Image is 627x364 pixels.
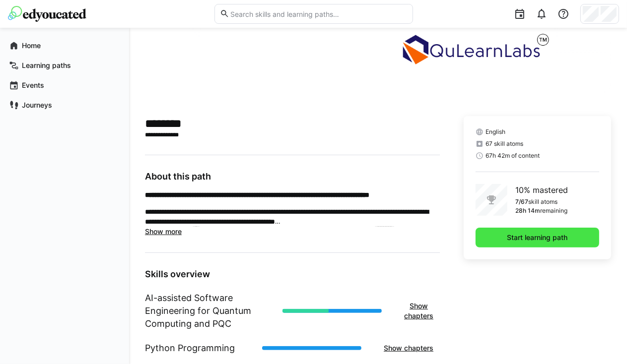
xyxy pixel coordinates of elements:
button: Show chapters [377,338,440,358]
p: skill atoms [528,198,557,206]
span: 67h 42m of content [486,152,540,160]
p: 10% mastered [515,184,568,196]
span: Start learning path [506,233,569,243]
p: 7/67 [515,198,528,206]
span: English [486,128,505,136]
p: 28h 14m [515,207,540,215]
h3: About this path [145,171,440,182]
span: Show chapters [382,343,435,353]
p: remaining [540,207,567,215]
button: Show chapters [398,296,440,326]
span: Show more [145,227,182,236]
h1: AI-assisted Software Engineering for Quantum Computing and PQC [145,292,275,330]
h3: Skills overview [145,269,440,280]
input: Search skills and learning paths… [229,9,407,18]
h1: Python Programming [145,342,235,355]
span: Show chapters [403,301,435,321]
button: Start learning path [476,228,599,247]
span: 67 skill atoms [486,140,523,148]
